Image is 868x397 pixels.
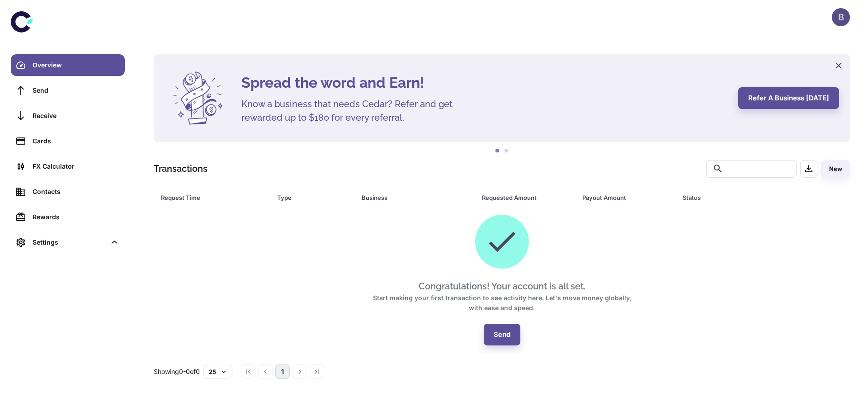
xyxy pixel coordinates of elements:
button: B [832,8,850,26]
h6: Start making your first transaction to see activity here. Let's move money globally, with ease an... [366,293,637,313]
div: Settings [11,232,125,253]
div: Payout Amount [582,191,660,204]
div: Rewards [33,212,119,222]
button: page 1 [275,364,290,379]
span: Requested Amount [482,191,571,204]
div: Overview [33,60,119,70]
div: Request Time [161,191,255,204]
div: Cards [33,136,119,146]
div: Requested Amount [482,191,560,204]
a: Overview [11,54,125,76]
h5: Congratulations! Your account is all set. [419,279,585,293]
a: Contacts [11,181,125,203]
a: FX Calculator [11,156,125,177]
div: Receive [33,111,119,121]
span: Request Time [161,191,266,204]
button: Send [484,324,520,345]
div: Status [683,191,801,204]
div: Settings [33,237,106,247]
p: Showing 0-0 of 0 [154,367,200,377]
span: Payout Amount [582,191,672,204]
a: Rewards [11,206,125,228]
button: 1 [493,147,502,156]
button: Refer a business [DATE] [738,87,839,109]
a: Send [11,80,125,101]
span: Status [683,191,812,204]
a: Cards [11,130,125,152]
div: Type [277,191,339,204]
button: 25 [203,365,232,378]
span: Type [277,191,350,204]
button: 2 [502,147,511,156]
div: FX Calculator [33,161,119,171]
div: Send [33,85,119,95]
h1: Transactions [154,162,208,175]
button: New [821,160,850,178]
nav: pagination navigation [240,364,325,379]
div: Contacts [33,187,119,197]
h4: Spread the word and Earn! [241,72,727,94]
h5: Know a business that needs Cedar? Refer and get rewarded up to $180 for every referral. [241,97,467,124]
a: Receive [11,105,125,127]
